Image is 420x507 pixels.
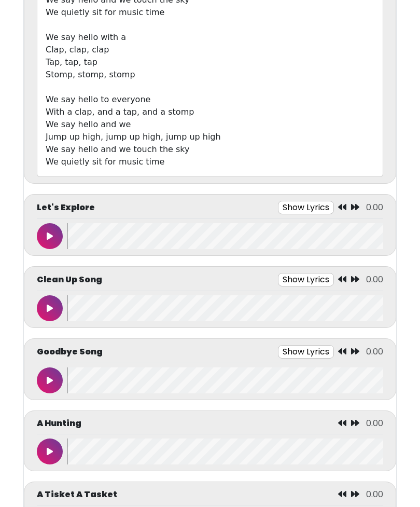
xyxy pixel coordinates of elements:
p: A Tisket A Tasket [37,489,117,501]
span: 0.00 [366,202,383,214]
p: A Hunting [37,418,81,430]
p: Goodbye Song [37,346,103,359]
span: 0.00 [366,274,383,286]
p: Let's Explore [37,202,95,214]
button: Show Lyrics [278,273,334,287]
span: 0.00 [366,346,383,358]
button: Show Lyrics [278,346,334,359]
span: 0.00 [366,489,383,501]
p: Clean Up Song [37,274,102,286]
span: 0.00 [366,418,383,430]
button: Show Lyrics [278,201,334,215]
